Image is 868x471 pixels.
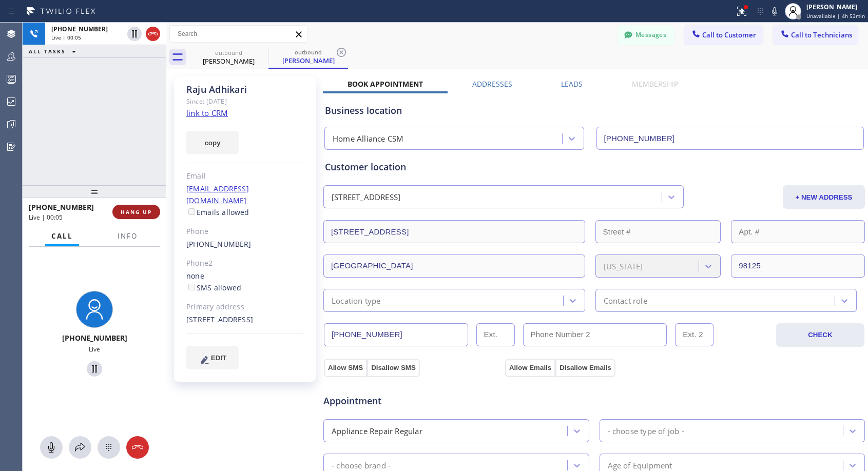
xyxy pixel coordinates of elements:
[367,359,420,377] button: Disallow SMS
[323,254,585,278] input: City
[595,220,721,243] input: Street #
[332,295,381,306] div: Location type
[69,436,91,459] button: Open directory
[596,127,864,150] input: Phone Number
[791,30,852,40] span: Call to Technicians
[186,170,304,182] div: Email
[98,436,120,459] button: Open dialpad
[186,84,304,95] div: Raju Adhikari
[505,359,555,377] button: Allow Emails
[51,231,73,241] span: Call
[190,46,267,69] div: Raju Adhikari
[731,254,865,278] input: ZIP
[186,239,252,249] a: [PHONE_NUMBER]
[186,283,241,292] label: SMS allowed
[269,56,347,65] div: [PERSON_NAME]
[186,95,304,107] div: Since: [DATE]
[806,12,865,19] span: Unavailable | 4h 53min
[211,354,226,362] span: EDIT
[23,45,86,57] button: ALL TASKS
[29,202,94,212] span: [PHONE_NUMBER]
[604,295,647,306] div: Contact role
[29,213,63,222] span: Live | 00:05
[186,258,304,269] div: Phone2
[87,361,102,377] button: Hold Customer
[112,205,160,219] button: HANG UP
[269,48,347,56] div: outbound
[62,333,127,343] span: [PHONE_NUMBER]
[118,231,138,241] span: Info
[40,436,63,459] button: Mute
[561,79,583,89] label: Leads
[472,79,512,89] label: Addresses
[186,346,239,369] button: EDIT
[523,323,667,346] input: Phone Number 2
[186,226,304,238] div: Phone
[324,323,468,346] input: Phone Number
[323,220,585,243] input: Address
[325,104,863,117] div: Business location
[325,160,863,174] div: Customer location
[332,425,422,437] div: Appliance Repair Regular
[332,459,391,471] div: - choose brand -
[332,191,400,203] div: [STREET_ADDRESS]
[269,46,347,68] div: Raju Adhikari
[51,25,108,33] span: [PHONE_NUMBER]
[186,270,304,294] div: none
[186,184,249,205] a: [EMAIL_ADDRESS][DOMAIN_NAME]
[45,226,79,246] button: Call
[111,226,144,246] button: Info
[608,459,672,471] div: Age of Equipment
[776,323,864,347] button: CHECK
[767,4,782,18] button: Mute
[632,79,678,89] label: Membership
[89,345,100,354] span: Live
[51,34,81,41] span: Live | 00:05
[186,301,304,313] div: Primary address
[126,436,149,459] button: Hang up
[806,3,865,11] div: [PERSON_NAME]
[618,25,674,45] button: Messages
[702,30,756,40] span: Call to Customer
[348,79,423,89] label: Book Appointment
[684,25,763,45] button: Call to Customer
[555,359,615,377] button: Disallow Emails
[121,208,152,215] span: HANG UP
[186,108,228,118] a: link to CRM
[773,25,858,45] button: Call to Technicians
[146,27,160,41] button: Hang up
[186,207,249,217] label: Emails allowed
[127,27,142,41] button: Hold Customer
[333,133,403,145] div: Home Alliance CSM
[476,323,515,346] input: Ext.
[323,394,503,408] span: Appointment
[29,48,66,55] span: ALL TASKS
[675,323,713,346] input: Ext. 2
[188,284,195,290] input: SMS allowed
[186,131,239,154] button: copy
[170,26,307,42] input: Search
[188,208,195,215] input: Emails allowed
[190,49,267,56] div: outbound
[190,56,267,66] div: [PERSON_NAME]
[731,220,865,243] input: Apt. #
[783,185,865,209] button: + NEW ADDRESS
[608,425,684,437] div: - choose type of job -
[186,314,304,326] div: [STREET_ADDRESS]
[324,359,367,377] button: Allow SMS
